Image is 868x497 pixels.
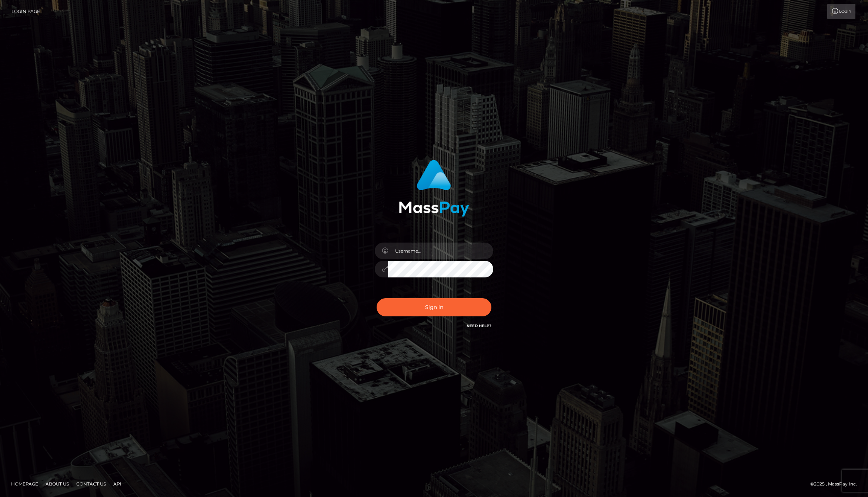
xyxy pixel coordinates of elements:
a: Login Page [11,4,40,19]
a: Contact Us [73,478,109,490]
a: Homepage [8,478,41,490]
input: Username... [388,243,493,259]
div: © 2025 , MassPay Inc. [810,480,862,488]
img: MassPay Login [399,160,469,217]
a: Need Help? [467,323,491,328]
a: About Us [43,478,72,490]
button: Sign in [377,298,491,316]
a: Login [827,4,855,19]
a: API [110,478,124,490]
